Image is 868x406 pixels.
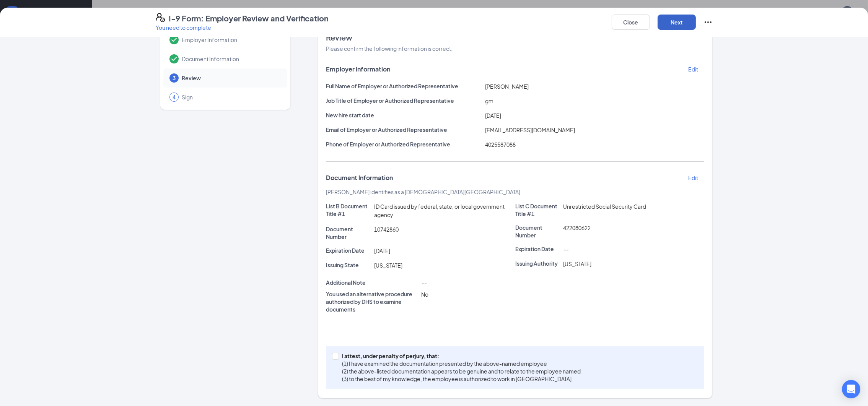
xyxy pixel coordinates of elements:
p: New hire start date [326,111,482,119]
p: Job Title of Employer or Authorized Representative [326,97,482,104]
p: Phone of Employer or Authorized Representative [326,140,482,148]
p: Full Name of Employer or Authorized Representative [326,82,482,90]
span: Review [326,32,704,43]
span: [DATE] [485,112,501,119]
p: Document Number [326,225,371,240]
p: List C Document Title #1 [515,202,560,218]
span: 3 [173,74,176,82]
span: [US_STATE] [563,260,591,267]
p: Document Number [515,224,560,239]
svg: Checkmark [169,54,179,63]
span: Unrestricted Social Security Card [563,203,646,210]
div: Open Intercom Messenger [842,380,860,398]
p: Expiration Date [515,245,560,253]
span: Review [182,74,280,82]
p: You used an alternative procedure authorized by DHS to examine documents [326,290,418,313]
span: Employer Information [182,36,280,44]
p: You need to complete [156,24,329,31]
span: 422080622 [563,224,591,231]
span: [DATE] [374,247,390,254]
span: -- [563,246,568,253]
span: 4 [173,93,176,101]
p: (2) the above-listed documentation appears to be genuine and to relate to the employee named [342,367,581,375]
p: Additional Note [326,279,418,286]
span: Document Information [182,55,280,63]
svg: FormI9EVerifyIcon [156,13,165,22]
p: Edit [688,65,698,73]
p: Email of Employer or Authorized Representative [326,126,482,133]
span: [PERSON_NAME] [485,83,529,90]
span: 4025587088 [485,141,516,148]
button: Next [658,15,696,30]
span: Sign [182,93,280,101]
button: Close [612,15,650,30]
p: (1) I have examined the documentation presented by the above-named employee [342,360,581,367]
span: 10742860 [374,226,399,233]
span: Please confirm the following information is correct. [326,45,453,52]
span: [PERSON_NAME] identifies as a [DEMOGRAPHIC_DATA][GEOGRAPHIC_DATA] [326,188,520,195]
p: I attest, under penalty of perjury, that: [342,352,581,360]
span: Document Information [326,174,393,182]
svg: Checkmark [169,35,179,44]
h4: I-9 Form: Employer Review and Verification [169,13,329,24]
span: ID Card issued by federal, state, or local government agency [374,203,505,218]
span: No [421,291,428,298]
p: Issuing Authority [515,260,560,267]
p: List B Document Title #1 [326,202,371,218]
p: (3) to the best of my knowledge, the employee is authorized to work in [GEOGRAPHIC_DATA]. [342,375,581,383]
svg: Ellipses [704,18,713,27]
span: [EMAIL_ADDRESS][DOMAIN_NAME] [485,127,575,133]
span: -- [421,279,427,286]
span: [US_STATE] [374,262,402,269]
span: Employer Information [326,65,390,73]
span: gm [485,97,493,104]
p: Issuing State [326,261,371,269]
p: Edit [688,174,698,182]
p: Expiration Date [326,247,371,254]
